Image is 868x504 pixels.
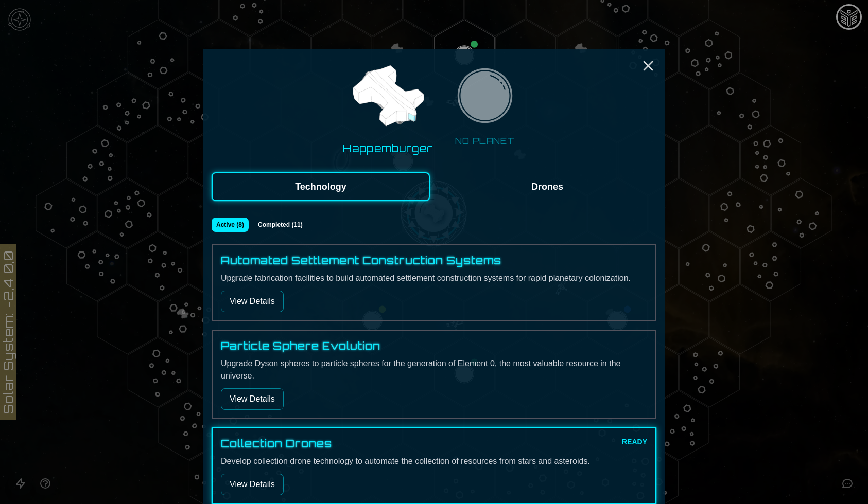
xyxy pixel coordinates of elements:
p: Develop collection drone technology to automate the collection of resources from stars and astero... [221,455,647,467]
button: View Details [221,474,284,495]
button: Drones [438,172,656,201]
img: Planet [453,66,517,131]
button: Happemburger [334,52,442,160]
h4: Automated Settlement Construction Systems [221,254,501,268]
button: NO PLANET [445,63,525,151]
p: Upgrade Dyson spheres to particle spheres for the generation of Element 0, the most valuable reso... [221,357,647,382]
span: READY [622,437,647,447]
h4: Particle Sphere Evolution [221,339,380,353]
button: Close [640,58,656,74]
p: Upgrade fabrication facilities to build automated settlement construction systems for rapid plane... [221,272,647,284]
img: Ship [348,57,427,136]
button: View Details [221,291,284,312]
h4: Collection Drones [221,437,332,451]
button: Completed (11) [253,218,308,232]
button: Active (8) [212,218,249,232]
button: View Details [221,388,284,410]
button: Technology [212,172,430,201]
